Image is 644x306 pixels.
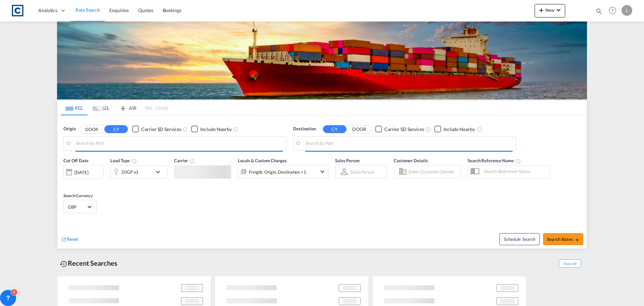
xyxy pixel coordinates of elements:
[121,167,139,177] div: 20GP x1
[10,3,25,18] img: 1fdb9190129311efbfaf67cbb4249bed.jpeg
[305,138,513,148] input: Search by Port
[200,126,232,133] div: Include Nearby
[238,165,328,178] div: Freight Origin Destination Factory Stuffingicon-chevron-down
[249,167,306,177] div: Freight Origin Destination Factory Stuffing
[67,202,93,212] md-select: Select Currency: £ GBPUnited Kingdom Pound
[559,259,581,268] span: Show All
[63,126,75,132] span: Origin
[408,167,459,177] input: Enter Customer Details
[347,125,371,133] button: DOOR
[132,126,181,133] md-checkbox: Checkbox No Ink
[75,7,100,13] span: Rate Search
[595,7,603,17] div: icon-magnify
[477,127,482,132] md-icon: Unchecked: Ignores neighbouring ports when fetching rates.Checked : Includes neighbouring ports w...
[63,165,104,179] div: [DATE]
[622,5,632,16] div: L
[110,165,167,179] div: 20GP x1icon-chevron-down
[607,5,618,16] span: Help
[63,178,68,187] md-datepicker: Select
[554,6,562,14] md-icon: icon-chevron-down
[80,125,103,133] button: DOOR
[537,6,545,14] md-icon: icon-plus 400-fg
[88,100,114,115] md-tab-item: LCL
[154,168,165,176] md-icon: icon-chevron-down
[60,260,68,268] md-icon: icon-backup-restore
[318,168,326,176] md-icon: icon-chevron-down
[607,5,622,17] div: Help
[68,204,87,210] span: GBP
[141,126,181,133] div: Carrier SD Services
[516,159,521,164] md-icon: Your search will be saved by the below given name
[174,158,195,163] span: Carrier
[119,104,127,109] md-icon: icon-airplane
[468,158,521,163] span: Search Reference Name
[535,4,565,17] button: icon-plus 400-fgNewicon-chevron-down
[394,158,428,163] span: Customer Details
[104,125,128,133] button: CY
[190,159,195,164] md-icon: The selected Trucker/Carrierwill be displayed in the rate results If the rates are from another f...
[75,138,283,148] input: Search by Port
[110,158,137,163] span: Load Type
[595,7,603,15] md-icon: icon-magnify
[182,127,188,132] md-icon: Unchecked: Search for CY (Container Yard) services for all selected carriers.Checked : Search for...
[233,127,238,132] md-icon: Unchecked: Ignores neighbouring ports when fetching rates.Checked : Includes neighbouring ports w...
[67,236,78,242] span: Reset
[63,158,89,163] span: Cut Off Date
[293,126,316,132] span: Destination
[74,169,88,175] div: [DATE]
[38,7,57,14] span: Analytics
[57,256,120,271] div: Recent Searches
[61,100,88,115] md-tab-item: FCL
[63,193,93,198] span: Search Currency
[543,233,583,245] button: Search Ratesicon-arrow-right
[375,126,424,133] md-checkbox: Checkbox No Ink
[434,126,475,133] md-checkbox: Checkbox No Ink
[61,236,78,243] div: icon-refreshReset
[426,127,431,132] md-icon: Unchecked: Search for CY (Container Yard) services for all selected carriers.Checked : Search for...
[499,233,540,245] button: Note: By default Schedule search will only considerorigin ports, destination ports and cut off da...
[537,7,562,13] span: New
[57,21,587,99] img: LCL+%26+FCL+BACKGROUND.png
[138,7,153,13] span: Quotes
[335,158,360,163] span: Sales Person
[575,237,579,242] md-icon: icon-arrow-right
[191,126,232,133] md-checkbox: Checkbox No Ink
[61,236,67,243] md-icon: icon-refresh
[57,116,587,249] div: Origin DOOR CY Checkbox No InkUnchecked: Search for CY (Container Yard) services for all selected...
[114,100,141,115] md-tab-item: AIR
[109,7,129,13] span: Enquiries
[480,166,549,176] input: Search Reference Name
[443,126,475,133] div: Include Nearby
[350,167,375,177] md-select: Sales Person
[238,158,287,163] span: Locals & Custom Charges
[323,125,346,133] button: CY
[61,100,168,115] md-pagination-wrapper: Use the left and right arrow keys to navigate between tabs
[384,126,424,133] div: Carrier SD Services
[163,7,181,13] span: Bookings
[547,236,579,242] span: Search Rates
[131,159,137,164] md-icon: icon-information-outline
